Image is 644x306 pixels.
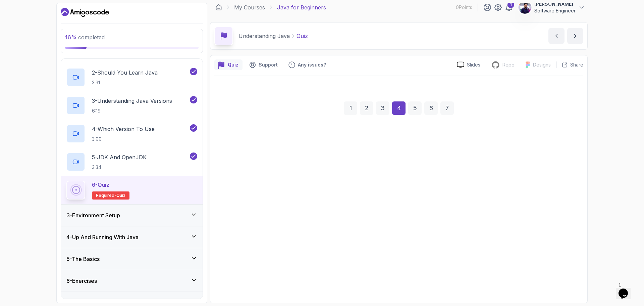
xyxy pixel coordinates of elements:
div: 3 [376,101,389,115]
p: Java for Beginners [277,3,326,11]
a: 1 [505,3,513,11]
p: 3:00 [92,136,155,142]
p: 2 - Should You Learn Java [92,69,158,77]
p: Share [570,61,583,68]
span: Required- [96,193,116,198]
button: 6-QuizRequired-quiz [66,181,197,200]
h3: 5 - The Basics [66,255,100,263]
p: 5 - JDK And OpenJDK [92,153,147,161]
p: Repo [502,61,515,68]
a: My Courses [234,3,265,11]
a: Slides [451,61,486,69]
a: Dashboard [61,7,109,18]
p: 0 Points [456,4,472,11]
button: 4-Up And Running With Java [61,226,203,248]
p: [PERSON_NAME] [534,1,576,7]
button: 2-Should You Learn Java3:31 [66,68,197,87]
p: Quiz [228,61,238,68]
div: 5 [408,101,422,115]
iframe: chat widget [616,279,637,299]
span: 16 % [65,34,77,41]
img: user profile image [519,1,531,14]
p: Understanding Java [238,32,290,40]
button: user profile image[PERSON_NAME]Software Engineer [518,1,585,14]
button: quiz button [214,59,243,70]
button: 4-Which Version To Use3:00 [66,124,197,143]
div: 2 [360,101,373,115]
h3: 4 - Up And Running With Java [66,233,139,241]
p: 3:34 [92,164,147,171]
div: 7 [440,101,454,115]
button: Share [556,61,583,68]
p: Quiz [297,32,308,40]
p: 6:19 [92,107,172,114]
p: 6 - Quiz [92,181,109,189]
div: 1 [344,101,357,115]
button: 5-The Basics [61,248,203,270]
div: 6 [424,101,438,115]
p: Software Engineer [534,7,576,14]
p: 4 - Which Version To Use [92,125,155,133]
button: Support button [245,59,282,70]
p: 3 - Understanding Java Versions [92,97,172,105]
button: Feedback button [284,59,330,70]
p: Designs [533,61,551,68]
div: 1 [507,1,514,8]
button: 5-JDK And OpenJDK3:34 [66,152,197,171]
a: Dashboard [215,4,222,11]
span: quiz [116,193,125,198]
p: Support [259,61,278,68]
button: 3-Environment Setup [61,205,203,226]
button: previous content [548,28,565,44]
button: 3-Understanding Java Versions6:19 [66,96,197,115]
p: Slides [467,61,480,68]
span: completed [65,34,105,41]
button: next content [567,28,583,44]
h3: 6 - Exercises [66,277,97,285]
div: 4 [392,101,406,115]
h3: 3 - Environment Setup [66,211,120,219]
p: 3:31 [92,79,158,86]
p: Any issues? [298,61,326,68]
button: 6-Exercises [61,270,203,292]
